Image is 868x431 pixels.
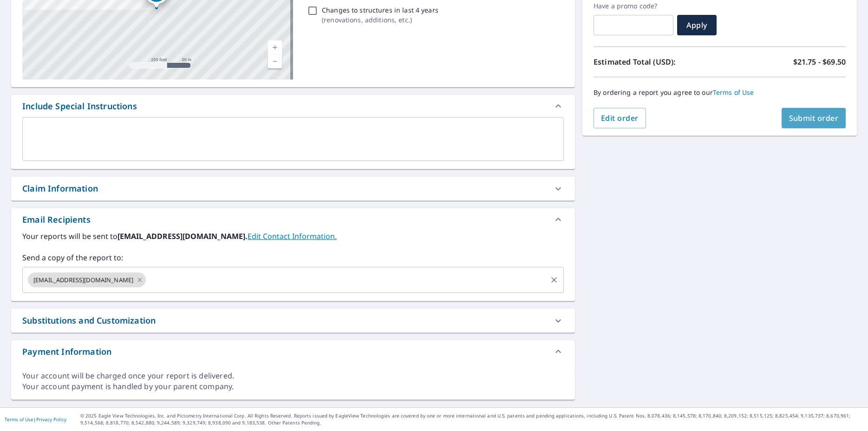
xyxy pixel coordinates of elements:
a: Current Level 17, Zoom In [268,40,282,54]
div: Claim Information [11,177,575,200]
span: Apply [685,20,709,30]
div: Your account payment is handled by your parent company. [22,381,564,392]
div: Substitutions and Customization [11,309,575,332]
label: Your reports will be sent to [22,231,564,242]
label: Have a promo code? [594,2,673,10]
div: Email Recipients [11,208,575,231]
p: ( renovations, additions, etc. ) [322,15,438,25]
div: Claim Information [22,182,98,195]
div: Email Recipients [22,213,91,226]
button: Clear [548,273,561,286]
span: [EMAIL_ADDRESS][DOMAIN_NAME] [28,276,139,285]
div: Include Special Instructions [22,100,137,113]
a: Current Level 17, Zoom Out [268,54,282,68]
p: © 2025 Eagle View Technologies, Inc. and Pictometry International Corp. All Rights Reserved. Repo... [80,412,863,426]
div: Payment Information [11,340,575,363]
p: Estimated Total (USD): [594,56,720,67]
button: Submit order [782,108,846,128]
a: Privacy Policy [36,416,66,423]
a: Terms of Use [5,416,33,423]
button: Apply [677,15,717,35]
span: Submit order [789,113,839,123]
div: Substitutions and Customization [22,314,156,327]
a: EditContactInfo [248,231,337,241]
p: Changes to structures in last 4 years [322,5,438,15]
span: Edit order [601,113,639,123]
div: [EMAIL_ADDRESS][DOMAIN_NAME] [28,272,146,287]
a: Terms of Use [713,88,754,97]
b: [EMAIL_ADDRESS][DOMAIN_NAME]. [117,231,248,241]
p: | [5,417,66,422]
div: Payment Information [22,345,111,358]
div: Your account will be charged once your report is delivered. [22,371,564,381]
p: By ordering a report you agree to our [594,88,846,97]
p: $21.75 - $69.50 [793,56,846,67]
label: Send a copy of the report to: [22,252,564,263]
div: Include Special Instructions [11,95,575,117]
button: Edit order [594,108,646,128]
